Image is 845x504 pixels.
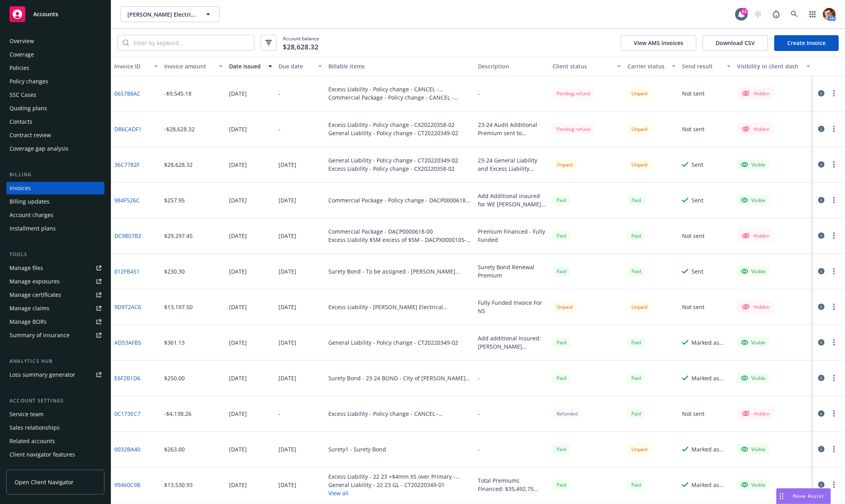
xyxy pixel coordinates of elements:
[328,164,458,173] div: Excess Liability - Policy change - CX20220358-02
[741,231,769,240] div: Hidden
[6,251,104,259] div: Tools
[478,121,546,137] div: 23-24 Audit Additional Premium sent to collections (return premium)
[164,481,193,489] div: $13,530.93
[627,231,645,241] div: Paid
[279,338,296,347] div: [DATE]
[741,302,769,311] div: Hidden
[553,302,576,312] div: Unpaid
[229,62,264,70] div: Date issued
[328,129,458,137] div: General Liability - Policy change - CT20220349-02
[9,102,47,115] div: Quoting plans
[229,267,247,276] div: [DATE]
[682,303,705,311] div: Not sent
[114,445,140,453] a: 0032BA40
[741,8,748,15] div: 13
[279,232,296,240] div: [DATE]
[734,57,813,76] button: Visibility in client dash
[6,75,104,88] a: Policy changes
[164,62,214,70] div: Invoice amount
[6,329,104,342] a: Summary of insurance
[229,410,247,418] div: [DATE]
[114,410,140,418] a: 0C173EC7
[6,408,104,421] a: Service team
[553,409,582,419] div: Refunded
[741,445,765,453] div: Visible
[328,481,472,489] div: General Liability - 22 23 GL - CT20220349-01
[478,334,546,351] div: Add additional Insured: [PERSON_NAME] Brothers [STREET_ADDRESS][PERSON_NAME]
[6,142,104,155] a: Coverage gap analysis
[478,410,480,418] div: -
[164,267,185,276] div: $230.30
[279,410,280,418] div: -
[9,448,75,461] div: Client navigator features
[279,374,296,382] div: [DATE]
[9,129,51,142] div: Contract review
[111,57,161,76] button: Invoice ID
[627,124,651,134] div: Unpaid
[114,374,140,382] a: E6F2B1D6
[6,182,104,194] a: Invoices
[475,57,549,76] button: Description
[627,444,651,454] div: Unpaid
[549,57,624,76] button: Client status
[328,93,472,102] div: Commercial Package - Policy change - CANCEL - DACP0000618-00
[9,302,49,315] div: Manage claims
[6,397,104,405] div: Account settings
[164,445,185,453] div: $263.00
[6,262,104,274] a: Manage files
[164,125,195,133] div: -$28,628.32
[9,329,70,342] div: Summary of insurance
[229,303,247,311] div: [DATE]
[823,8,836,21] img: photo
[621,35,696,51] button: View AMS invoices
[6,35,104,47] a: Overview
[627,160,651,170] div: Unpaid
[793,493,824,499] span: Nova Assist
[627,338,645,347] div: Paid
[6,421,104,434] a: Sales relationships
[741,339,765,346] div: Visible
[114,125,142,133] a: D86CADF1
[478,263,546,279] div: Surety Bond Renewal Premium
[279,303,296,311] div: [DATE]
[692,160,703,169] div: Sent
[114,338,141,347] a: AD53AFB5
[553,373,570,383] div: Paid
[9,462,44,474] div: Client access
[6,195,104,208] a: Billing updates
[553,89,594,98] div: Pending refund
[553,231,570,241] span: Paid
[164,232,193,240] div: $29,297.45
[229,232,247,240] div: [DATE]
[114,62,149,70] div: Invoice ID
[692,445,730,453] div: Marked as sent
[229,374,247,382] div: [DATE]
[275,57,325,76] button: Due date
[229,89,247,98] div: [DATE]
[741,124,769,134] div: Hidden
[161,57,226,76] button: Invoice amount
[9,222,56,235] div: Installment plans
[682,125,705,133] div: Not sent
[279,62,313,70] div: Due date
[9,89,36,101] div: SSC Cases
[328,303,472,311] div: Excess Liability - [PERSON_NAME] Electrical Corporation - CX20220358-02
[741,161,765,168] div: Visible
[328,236,472,244] div: Excess Liability $5M excess of $5M - DACPX0000105-00
[478,445,480,453] div: -
[741,374,765,381] div: Visible
[328,85,472,93] div: Excess Liability - Policy change - CANCEL - DACPX0000105-00
[692,481,730,489] div: Marked as sent
[553,266,570,276] div: Paid
[553,444,570,454] div: Paid
[328,374,472,382] div: Surety Bond - 23 24 BOND - City of [PERSON_NAME] - Streetwork & Excavation $25k eff [DATE] - 6671...
[9,62,29,74] div: Policies
[682,89,705,98] div: Not sent
[6,129,104,142] a: Contract review
[692,374,730,382] div: Marked as sent
[553,160,576,170] div: Unpaid
[229,160,247,169] div: [DATE]
[805,6,820,22] a: Switch app
[6,62,104,74] a: Policies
